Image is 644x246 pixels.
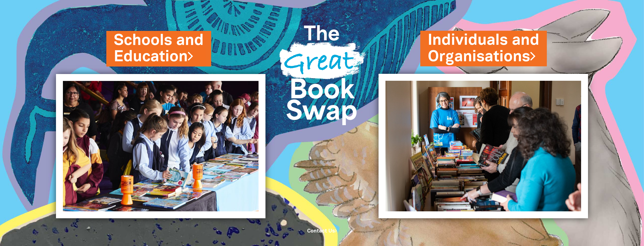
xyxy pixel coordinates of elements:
[379,74,588,218] img: Individuals and Organisations
[428,30,539,67] a: Individuals andOrganisations
[307,229,337,233] a: Contact Us
[114,30,204,67] a: Schools andEducation
[56,74,265,218] img: Schools and Education
[271,4,373,140] img: Great Bookswap logo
